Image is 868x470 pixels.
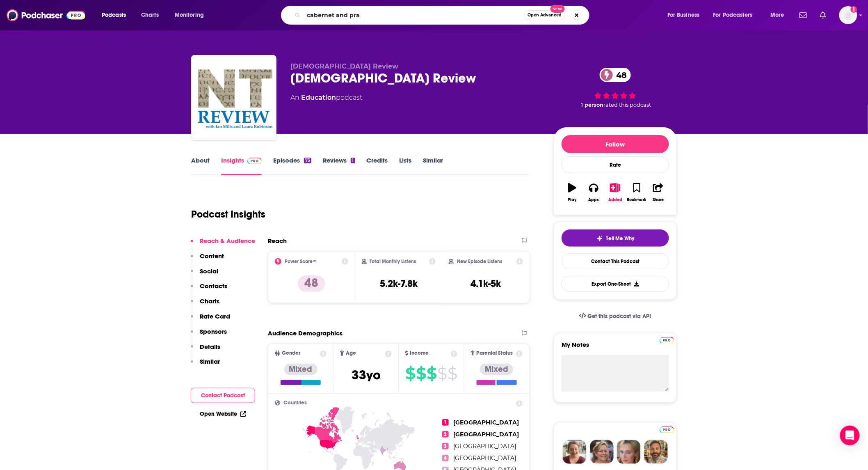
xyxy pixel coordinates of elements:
[562,341,669,355] label: My Notes
[442,455,449,461] span: 4
[200,358,220,365] p: Similar
[588,313,651,320] span: Get this podcast via API
[191,343,220,358] button: Details
[603,102,651,108] span: rated this podcast
[102,9,126,21] span: Podcasts
[581,102,603,108] span: 1 person
[550,5,565,13] span: New
[191,328,227,343] button: Sponsors
[851,6,857,13] svg: Add a profile image
[454,419,519,426] span: [GEOGRAPHIC_DATA]
[247,158,262,164] img: Podchaser Pro
[282,351,300,356] span: Gender
[323,156,355,175] a: Reviews1
[839,6,857,24] span: Logged in as eerdmans
[427,367,436,380] span: $
[298,275,325,292] p: 48
[457,259,502,264] h2: New Episode Listens
[351,158,355,163] div: 1
[191,297,219,312] button: Charts
[290,93,362,103] div: An podcast
[660,337,674,344] img: Podchaser Pro
[273,156,311,175] a: Episodes73
[367,156,388,175] a: Credits
[423,156,443,175] a: Similar
[289,6,597,25] div: Search podcasts, credits, & more...
[200,252,224,260] p: Content
[346,351,356,356] span: Age
[200,410,246,417] a: Open Website
[191,252,224,267] button: Content
[454,431,519,438] span: [GEOGRAPHIC_DATA]
[352,367,381,383] span: 33 yo
[191,388,255,403] button: Contact Podcast
[627,197,646,202] div: Bookmark
[606,235,635,242] span: Tell Me Why
[840,426,860,445] div: Open Intercom Messenger
[191,358,220,373] button: Similar
[562,135,669,153] button: Follow
[400,156,412,175] a: Lists
[304,9,524,22] input: Search podcasts, credits, & more...
[617,440,641,464] img: Jules Profile
[370,259,416,264] h2: Total Monthly Listens
[476,351,513,356] span: Parental Status
[283,400,307,406] span: Countries
[268,329,343,337] h2: Audience Demographics
[200,297,219,305] p: Charts
[667,9,700,21] span: For Business
[765,9,795,22] button: open menu
[136,9,164,22] a: Charts
[626,178,647,207] button: Bookmark
[708,9,765,22] button: open menu
[191,267,218,282] button: Social
[589,197,599,202] div: Apps
[193,57,275,139] img: New Testament Review
[480,364,513,375] div: Mixed
[583,178,604,207] button: Apps
[7,7,85,23] img: Podchaser - Follow, Share and Rate Podcasts
[191,282,227,297] button: Contacts
[290,62,398,70] span: [DEMOGRAPHIC_DATA] Review
[562,229,669,247] button: tell me why sparkleTell Me Why
[605,178,626,207] button: Added
[563,440,587,464] img: Sydney Profile
[410,351,429,356] span: Income
[562,276,669,292] button: Export One-Sheet
[568,197,577,202] div: Play
[839,6,857,24] img: User Profile
[380,277,418,290] h3: 5.2k-7.8k
[416,367,426,380] span: $
[169,9,215,22] button: open menu
[596,235,603,242] img: tell me why sparkle
[200,328,227,335] p: Sponsors
[200,343,220,351] p: Details
[562,253,669,269] a: Contact This Podcast
[454,442,516,450] span: [GEOGRAPHIC_DATA]
[285,259,317,264] h2: Power Score™
[191,156,210,175] a: About
[200,267,218,275] p: Social
[573,306,658,326] a: Get this podcast via API
[191,312,230,328] button: Rate Card
[524,10,565,20] button: Open AdvancedNew
[96,9,137,22] button: open menu
[301,94,336,101] a: Education
[442,419,449,426] span: 1
[200,282,227,290] p: Contacts
[454,454,516,462] span: [GEOGRAPHIC_DATA]
[141,9,159,21] span: Charts
[268,237,287,245] h2: Reach
[554,62,677,113] div: 48 1 personrated this podcast
[175,9,204,21] span: Monitoring
[660,425,674,433] a: Pro website
[562,178,583,207] button: Play
[405,367,415,380] span: $
[284,364,318,375] div: Mixed
[608,197,622,202] div: Added
[600,68,631,82] a: 48
[304,158,311,163] div: 73
[448,367,457,380] span: $
[648,178,669,207] button: Share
